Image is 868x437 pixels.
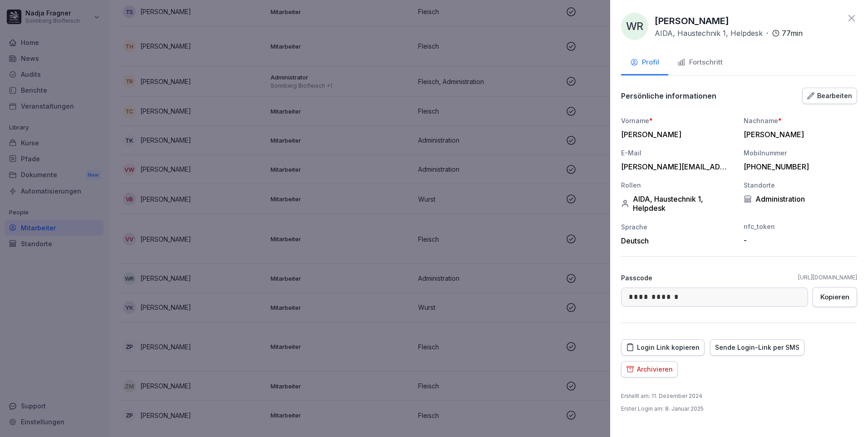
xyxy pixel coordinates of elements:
[621,392,702,400] p: Erstellt am : 11. Dezember 2024
[710,339,804,356] button: Sende Login-Link per SMS
[621,361,678,377] button: Archivieren
[630,57,659,68] div: Profil
[621,194,735,213] div: AIDA, Haustechnik 1, Helpdesk
[677,57,723,68] div: Fortschritt
[621,148,735,158] div: E-Mail
[744,130,853,139] div: [PERSON_NAME]
[626,343,700,353] div: Login Link kopieren
[807,91,852,101] div: Bearbeiten
[621,273,652,283] p: Passcode
[621,162,730,171] div: [PERSON_NAME][EMAIL_ADDRESS][DOMAIN_NAME]
[744,180,857,190] div: Standorte
[668,51,732,75] button: Fortschritt
[744,236,853,245] div: -
[655,28,803,39] div: ·
[802,88,857,104] button: Bearbeiten
[744,222,857,231] div: nfc_token
[744,116,857,125] div: Nachname
[744,148,857,158] div: Mobilnummer
[621,236,735,245] div: Deutsch
[621,339,705,356] button: Login Link kopieren
[820,292,849,302] div: Kopieren
[621,130,730,139] div: [PERSON_NAME]
[621,405,704,413] p: Erster Login am : 8. Januar 2025
[621,116,735,125] div: Vorname
[655,14,729,28] p: [PERSON_NAME]
[621,51,668,75] button: Profil
[744,162,853,171] div: [PHONE_NUMBER]
[621,13,648,40] div: WR
[782,28,803,39] p: 77 min
[626,364,673,374] div: Archivieren
[744,194,857,204] div: Administration
[715,343,799,353] div: Sende Login-Link per SMS
[621,222,735,232] div: Sprache
[621,91,716,100] p: Persönliche informationen
[813,287,857,307] button: Kopieren
[798,273,857,282] a: [URL][DOMAIN_NAME]
[621,180,735,190] div: Rollen
[655,28,763,39] p: AIDA, Haustechnik 1, Helpdesk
